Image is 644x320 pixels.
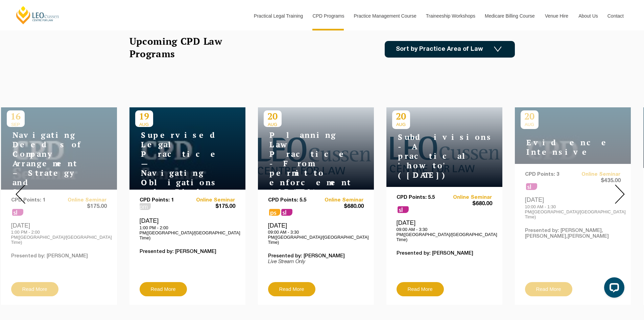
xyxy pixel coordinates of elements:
h4: Planning Law Practice - From permit to enforcement ([DATE]) [264,130,348,197]
h2: Upcoming CPD Law Programs [129,35,239,60]
p: CPD Points: 5.5 [397,195,445,200]
a: Medicare Billing Course [480,1,540,30]
p: 19 [135,110,153,122]
p: 20 [264,110,282,122]
p: 09:00 AM - 3:30 PM([GEOGRAPHIC_DATA]/[GEOGRAPHIC_DATA] Time) [397,227,492,242]
a: Read More [140,282,187,296]
span: AUG [135,122,153,127]
span: AUG [264,122,282,127]
p: 20 [392,110,410,122]
p: 1:00 PM - 2:00 PM([GEOGRAPHIC_DATA]/[GEOGRAPHIC_DATA] Time) [140,225,235,240]
span: $175.00 [187,203,235,210]
h4: Subdivisions - A practical 'how to' ([DATE]) [392,132,477,180]
img: Next [615,185,625,204]
div: [DATE] [140,217,235,240]
div: [DATE] [397,219,492,242]
a: Venue Hire [540,1,573,30]
h4: Supervised Legal Practice — Navigating Obligations and Risks [135,130,220,197]
a: CPD Programs [307,1,349,30]
p: 09:00 AM - 3:30 PM([GEOGRAPHIC_DATA]/[GEOGRAPHIC_DATA] Time) [268,230,364,245]
p: Presented by: [PERSON_NAME] [268,253,364,259]
span: $680.00 [444,200,492,208]
span: pm [140,203,151,210]
span: sl [398,206,409,213]
span: $680.00 [316,203,364,210]
p: Presented by: [PERSON_NAME] [397,251,492,256]
a: Practice Management Course [349,1,421,30]
a: Online Seminar [444,195,492,200]
div: [DATE] [268,222,364,245]
a: Practical Legal Training [249,1,308,30]
a: Read More [397,282,444,296]
span: AUG [392,122,410,127]
img: Icon [494,46,502,52]
img: Prev [16,185,25,204]
p: CPD Points: 5.5 [268,197,316,203]
iframe: LiveChat chat widget [599,275,627,303]
a: Read More [268,282,315,296]
a: Contact [602,1,629,30]
a: Online Seminar [187,197,235,203]
p: CPD Points: 1 [140,197,188,203]
a: Traineeship Workshops [421,1,480,30]
a: Sort by Practice Area of Law [385,41,515,58]
p: Live Stream Only [268,259,364,265]
p: Presented by: [PERSON_NAME] [140,249,235,255]
span: ps [269,209,280,216]
a: Online Seminar [316,197,364,203]
span: sl [281,209,292,216]
a: [PERSON_NAME] Centre for Law [15,5,60,25]
a: About Us [573,1,602,30]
